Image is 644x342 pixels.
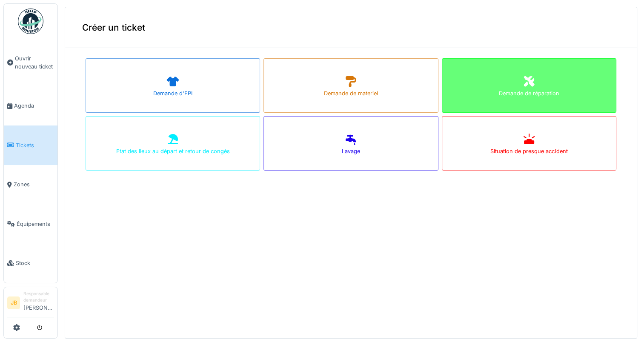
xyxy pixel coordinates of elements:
div: Situation de presque accident [490,147,567,155]
span: Tickets [16,141,54,149]
div: Responsable demandeur [23,291,54,304]
div: Créer un ticket [65,7,637,48]
a: Zones [4,165,57,204]
a: Équipements [4,204,57,243]
span: Équipements [17,220,54,228]
span: Zones [14,180,54,188]
div: Lavage [342,147,360,155]
span: Agenda [14,102,54,110]
a: JB Responsable demandeur[PERSON_NAME] [7,291,54,317]
img: Badge_color-CXgf-gQk.svg [18,9,43,34]
a: Ouvrir nouveau ticket [4,39,57,86]
a: Tickets [4,125,57,165]
span: Ouvrir nouveau ticket [15,54,54,71]
a: Stock [4,243,57,282]
div: Demande de réparation [499,89,559,97]
div: Demande de materiel [324,89,378,97]
li: [PERSON_NAME] [23,291,54,315]
span: Stock [16,259,54,267]
div: Demande d'EPI [153,89,192,97]
a: Agenda [4,86,57,125]
li: JB [7,296,20,309]
div: Etat des lieux au départ et retour de congés [116,147,230,155]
